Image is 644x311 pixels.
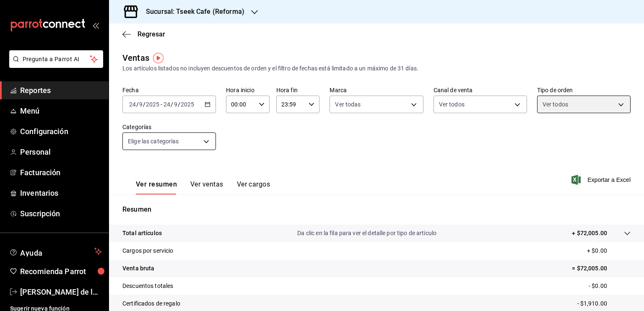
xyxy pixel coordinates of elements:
[138,30,165,38] span: Regresar
[587,246,631,255] p: + $0.00
[163,101,171,108] input: --
[434,87,527,93] label: Canal de venta
[139,7,244,17] h3: Sucursal: Tseek Cafe (Reforma)
[297,229,436,238] p: Da clic en la fila para ver el detalle por tipo de artículo
[20,286,102,298] span: [PERSON_NAME] de la [PERSON_NAME]
[136,180,177,194] button: Ver resumen
[330,87,423,93] label: Marca
[153,53,164,63] img: Tooltip marker
[9,50,103,68] button: Pregunta a Parrot AI
[190,180,223,194] button: Ver ventas
[136,180,270,194] div: navigation tabs
[237,180,270,194] button: Ver cargos
[20,146,102,158] span: Personal
[180,101,195,108] input: ----
[139,101,143,108] input: --
[122,282,173,290] p: Descuentos totales
[129,101,136,108] input: --
[92,22,99,29] button: open_drawer_menu
[122,229,162,238] p: Total artículos
[20,167,102,178] span: Facturación
[20,105,102,117] span: Menú
[6,61,103,70] a: Pregunta a Parrot AI
[573,175,631,185] button: Exportar a Excel
[122,299,180,308] p: Certificados de regalo
[20,208,102,219] span: Suscripción
[335,100,361,109] span: Ver todas
[122,124,216,130] label: Categorías
[572,229,607,238] p: + $72,005.00
[171,101,173,108] span: /
[122,246,174,255] p: Cargos por servicio
[143,101,145,108] span: /
[122,30,165,38] button: Regresar
[572,264,631,273] p: = $72,005.00
[20,126,102,137] span: Configuración
[122,52,149,64] div: Ventas
[577,299,631,308] p: - $1,910.00
[226,87,270,93] label: Hora inicio
[20,187,102,199] span: Inventarios
[174,101,178,108] input: --
[128,137,179,145] span: Elige las categorías
[145,101,160,108] input: ----
[537,87,631,93] label: Tipo de orden
[23,55,90,64] span: Pregunta a Parrot AI
[136,101,139,108] span: /
[439,100,465,109] span: Ver todos
[543,100,568,109] span: Ver todos
[589,282,631,290] p: - $0.00
[122,264,154,273] p: Venta bruta
[20,85,102,96] span: Reportes
[178,101,180,108] span: /
[122,87,216,93] label: Fecha
[122,64,631,73] div: Los artículos listados no incluyen descuentos de orden y el filtro de fechas está limitado a un m...
[20,266,102,277] span: Recomienda Parrot
[276,87,320,93] label: Hora fin
[122,205,631,215] p: Resumen
[161,101,162,108] span: -
[20,246,91,257] span: Ayuda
